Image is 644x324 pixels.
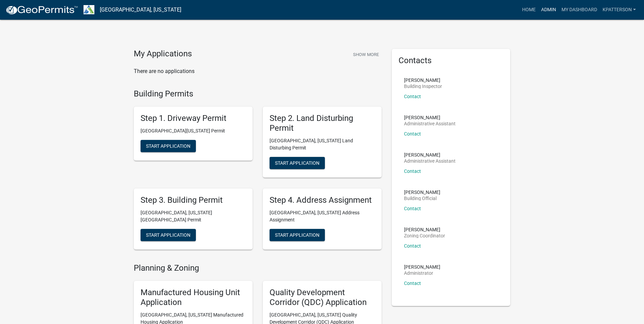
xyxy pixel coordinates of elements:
[141,195,246,205] h5: Step 3. Building Permit
[404,78,442,83] p: [PERSON_NAME]
[538,3,559,16] a: Admin
[275,160,319,165] span: Start Application
[141,229,196,241] button: Start Application
[270,209,375,223] p: [GEOGRAPHIC_DATA], [US_STATE] Address Assignment
[399,56,504,66] h5: Contacts
[270,113,375,133] h5: Step 2. Land Disturbing Permit
[84,5,94,14] img: Troup County, Georgia
[404,115,456,120] p: [PERSON_NAME]
[404,84,442,89] p: Building Inspector
[134,49,192,59] h4: My Applications
[600,3,639,16] a: KPATTERSON
[404,271,440,275] p: Administrator
[404,152,456,157] p: [PERSON_NAME]
[404,190,440,195] p: [PERSON_NAME]
[146,232,190,237] span: Start Application
[100,4,181,16] a: [GEOGRAPHIC_DATA], [US_STATE]
[134,89,382,99] h4: Building Permits
[270,195,375,205] h5: Step 4. Address Assignment
[404,121,456,126] p: Administrative Assistant
[270,157,325,169] button: Start Application
[404,196,440,201] p: Building Official
[404,94,421,99] a: Contact
[146,143,190,149] span: Start Application
[404,265,440,269] p: [PERSON_NAME]
[270,137,375,151] p: [GEOGRAPHIC_DATA], [US_STATE] Land Disturbing Permit
[141,127,246,134] p: [GEOGRAPHIC_DATA][US_STATE] Permit
[141,140,196,152] button: Start Application
[141,113,246,123] h5: Step 1. Driveway Permit
[404,131,421,137] a: Contact
[404,233,445,238] p: Zoning Coordinator
[350,49,382,60] button: Show More
[404,227,445,232] p: [PERSON_NAME]
[270,288,375,307] h5: Quality Development Corridor (QDC) Application
[270,229,325,241] button: Start Application
[404,168,421,174] a: Contact
[404,159,456,163] p: Administrative Assistant
[141,288,246,307] h5: Manufactured Housing Unit Application
[404,206,421,211] a: Contact
[404,243,421,249] a: Contact
[404,281,421,286] a: Contact
[134,263,382,273] h4: Planning & Zoning
[559,3,600,16] a: My Dashboard
[141,209,246,223] p: [GEOGRAPHIC_DATA], [US_STATE][GEOGRAPHIC_DATA] Permit
[275,232,319,237] span: Start Application
[519,3,538,16] a: Home
[134,67,382,75] p: There are no applications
